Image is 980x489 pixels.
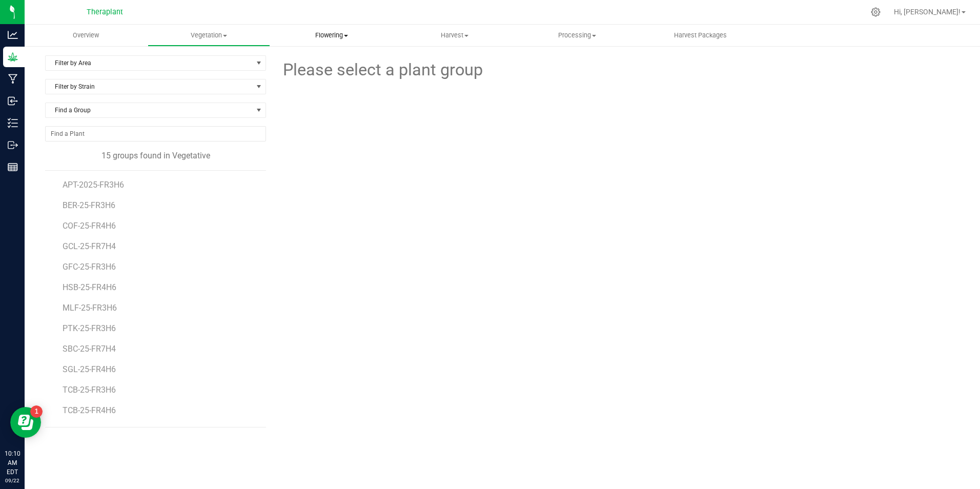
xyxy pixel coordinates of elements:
span: BER-25-FR3H6 [63,200,115,210]
span: Filter by Area [46,56,253,70]
inline-svg: Analytics [8,30,18,40]
span: Harvest [394,31,516,40]
input: NO DATA FOUND [46,127,266,141]
span: Hi, [PERSON_NAME]! [894,8,961,16]
span: Theraplant [87,8,123,16]
a: Overview [25,25,148,46]
span: Filter by Strain [46,79,253,94]
a: Harvest Packages [639,25,762,46]
iframe: Resource center [10,407,41,438]
span: Find a Group [46,103,253,117]
inline-svg: Outbound [8,140,18,150]
inline-svg: Manufacturing [8,74,18,84]
inline-svg: Grow [8,52,18,62]
div: Manage settings [869,7,882,17]
a: Vegetation [148,25,271,46]
span: Harvest Packages [660,31,741,40]
iframe: Resource center unread badge [30,405,43,418]
span: MLF-25-FR3H6 [63,303,117,313]
span: Please select a plant group [281,57,483,83]
span: PTK-25-FR3H6 [63,323,116,333]
inline-svg: Inventory [8,118,18,128]
span: GFC-25-FR3H6 [63,262,116,272]
inline-svg: Reports [8,162,18,172]
span: TGZ-2025-FR4H6 [63,426,126,436]
span: Vegetation [148,31,270,40]
span: COF-25-FR4H6 [63,221,116,231]
a: Flowering [270,25,393,46]
a: Processing [516,25,639,46]
span: APT-2025-FR3H6 [63,180,124,190]
span: Flowering [271,31,393,40]
span: SBC-25-FR7H4 [63,344,116,354]
div: 15 groups found in Vegetative [45,150,266,162]
inline-svg: Inbound [8,96,18,106]
span: Overview [59,31,113,40]
span: TCB-25-FR4H6 [63,405,116,415]
span: GCL-25-FR7H4 [63,241,116,251]
p: 10:10 AM EDT [5,449,20,477]
span: Processing [517,31,639,40]
span: HSB-25-FR4H6 [63,282,116,292]
span: select [253,56,266,70]
p: 09/22 [5,477,20,484]
a: Harvest [393,25,516,46]
span: TCB-25-FR3H6 [63,385,116,395]
span: SGL-25-FR4H6 [63,364,116,374]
